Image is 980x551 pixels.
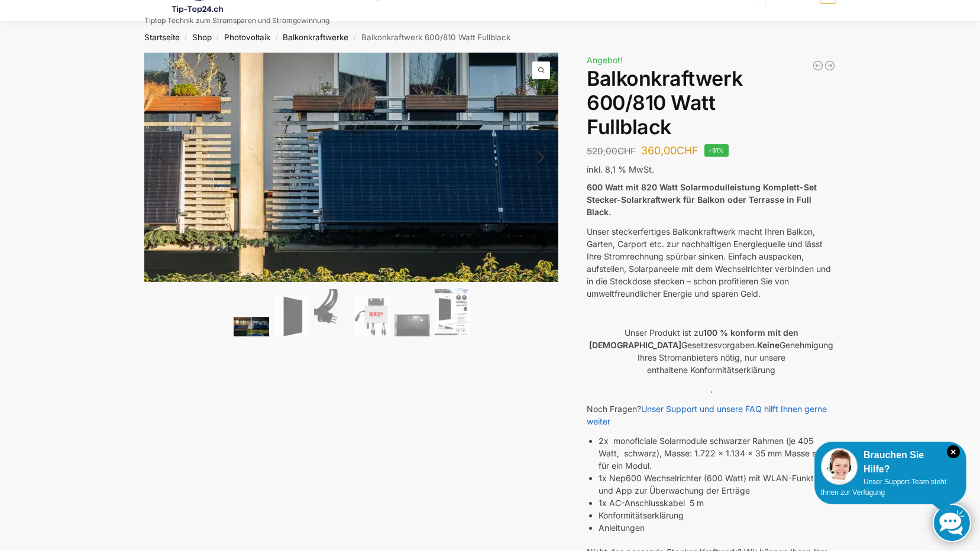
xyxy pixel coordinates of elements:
p: Tiptop Technik zum Stromsparen und Stromgewinnung [144,17,329,24]
img: NEP 800 Drosselbar auf 600 Watt [354,297,390,336]
p: . [587,383,836,396]
h1: Balkonkraftwerk 600/810 Watt Fullblack [587,67,836,139]
p: Unser steckerfertiges Balkonkraftwerk macht Ihren Balkon, Garten, Carport etc. zur nachhaltigen E... [587,225,836,300]
strong: 600 Watt mit 820 Watt Solarmodulleistung Komplett-Set Stecker-Solarkraftwerk für Balkon oder Terr... [587,182,817,217]
bdi: 360,00 [641,144,698,157]
span: CHF [617,145,636,157]
span: / [270,33,283,43]
img: 2 Balkonkraftwerke [234,317,269,336]
strong: Keine [757,340,780,350]
img: Balkonkraftwerk 600/810 Watt Fullblack 3 [558,53,973,527]
strong: 100 % konform mit den [DEMOGRAPHIC_DATA] [589,328,798,350]
a: Photovoltaik [224,33,270,42]
i: Schließen [947,445,960,458]
img: Customer service [821,448,858,485]
span: Unser Support-Team steht Ihnen zur Verfügung [821,478,946,497]
nav: Breadcrumb [123,22,857,53]
span: / [348,33,361,43]
li: Konformitätserklärung [599,509,836,521]
a: Balkonkraftwerk 405/600 Watt erweiterbar [824,60,836,72]
li: 2x monoficiale Solarmodule schwarzer Rahmen (je 405 Watt, schwarz), Masse: 1.722 x 1.134 x 35 mm ... [599,435,836,472]
a: Balkonkraftwerk 445/600 Watt Bificial [812,60,824,72]
span: / [180,33,192,43]
img: Balkonkraftwerk 600/810 Watt Fullblack – Bild 5 [394,314,430,336]
span: inkl. 8,1 % MwSt. [587,164,654,174]
li: Anleitungen [599,521,836,534]
img: Anschlusskabel-3meter_schweizer-stecker [314,289,350,336]
a: Balkonkraftwerke [283,33,348,42]
img: TommaTech Vorderseite [274,296,309,337]
img: Balkonkraftwerk 600/810 Watt Fullblack – Bild 6 [435,287,470,337]
span: Angebot! [587,55,623,65]
span: -31% [704,144,729,157]
li: 1x Nep600 Wechselrichter (600 Watt) mit WLAN-Funktion und App zur Überwachung der Erträge [599,472,836,497]
p: Noch Fragen? [587,403,836,427]
a: Unser Support und unsere FAQ hilft Ihnen gerne weiter [587,404,827,426]
span: / [212,33,224,43]
a: Startseite [144,33,180,42]
span: CHF [677,144,698,157]
div: Brauchen Sie Hilfe? [821,448,960,477]
li: 1x AC-Anschlusskabel 5 m [599,497,836,509]
a: Shop [192,33,212,42]
p: Unser Produkt ist zu Gesetzesvorgaben. Genehmigung Ihres Stromanbieters nötig, nur unsere enthalt... [587,326,836,376]
bdi: 520,00 [587,145,636,157]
